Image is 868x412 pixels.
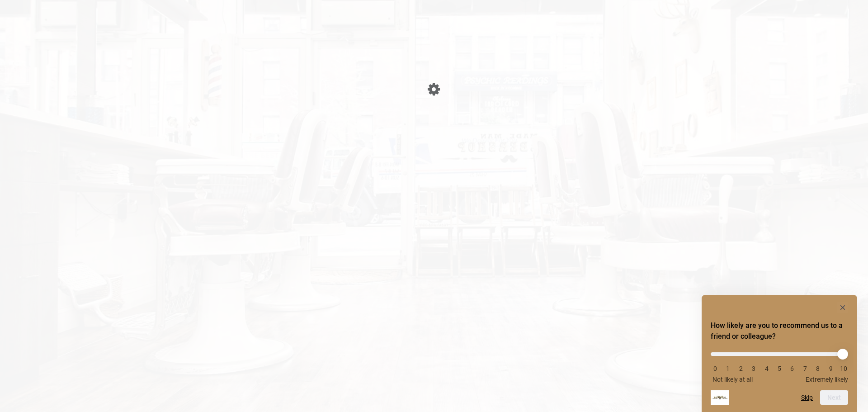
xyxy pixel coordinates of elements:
li: 7 [801,365,810,372]
div: How likely are you to recommend us to a friend or colleague? Select an option from 0 to 10, with ... [711,302,848,405]
li: 2 [736,365,745,372]
li: 3 [749,365,758,372]
li: 0 [711,365,720,372]
li: 9 [826,365,835,372]
span: Not likely at all [712,376,753,383]
li: 10 [839,365,848,372]
button: Next question [820,390,848,405]
li: 1 [723,365,732,372]
li: 4 [762,365,771,372]
span: Extremely likely [806,376,848,383]
button: Hide survey [837,302,848,313]
li: 8 [813,365,822,372]
li: 5 [775,365,784,372]
h2: How likely are you to recommend us to a friend or colleague? Select an option from 0 to 10, with ... [711,320,848,342]
button: Skip [801,394,813,401]
li: 6 [788,365,797,372]
div: How likely are you to recommend us to a friend or colleague? Select an option from 0 to 10, with ... [711,346,848,383]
